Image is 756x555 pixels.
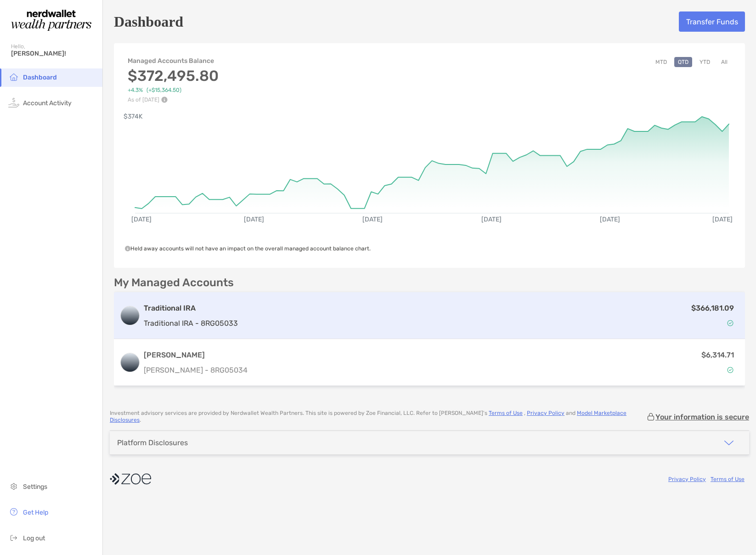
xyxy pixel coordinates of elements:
img: settings icon [8,481,19,492]
span: Dashboard [23,74,57,81]
text: [DATE] [712,215,733,223]
img: get-help icon [8,506,19,517]
span: Get Help [23,509,48,516]
span: (+$15,364.50) [147,87,181,94]
span: Settings [23,483,47,491]
img: Performance Info [161,96,168,103]
img: logo account [121,306,139,325]
img: icon arrow [723,437,734,448]
button: Transfer Funds [679,11,745,32]
h3: $372,495.80 [128,67,219,85]
button: MTD [652,57,671,67]
img: Account Status icon [727,320,733,326]
a: Terms of Use [489,410,523,416]
img: activity icon [8,97,19,108]
img: Zoe Logo [11,4,91,37]
p: Your information is secure [655,413,749,421]
h3: [PERSON_NAME] [144,350,248,361]
p: [PERSON_NAME] - 8RG05034 [144,364,248,376]
img: logout icon [8,532,19,543]
h5: Dashboard [114,11,183,32]
a: Model Marketplace Disclosures [110,410,626,423]
h4: Managed Accounts Balance [128,57,219,65]
text: [DATE] [481,215,502,223]
p: As of [DATE] [128,96,219,103]
p: $6,314.71 [701,349,734,361]
button: YTD [696,57,714,67]
text: $374K [124,113,143,120]
text: [DATE] [362,215,383,223]
a: Privacy Policy [527,410,564,416]
a: Terms of Use [711,476,745,482]
span: +4.3% [128,87,143,94]
div: Platform Disclosures [117,438,188,447]
span: Held away accounts will not have an impact on the overall managed account balance chart. [125,245,371,252]
img: household icon [8,71,19,82]
p: My Managed Accounts [114,277,234,289]
span: Account Activity [23,99,72,107]
a: Privacy Policy [668,476,706,482]
span: Log out [23,534,45,542]
img: logo account [121,353,139,372]
p: Traditional IRA - 8RG05033 [144,317,238,329]
img: company logo [110,469,151,489]
text: [DATE] [131,215,152,223]
button: All [717,57,731,67]
img: Account Status icon [727,367,733,373]
p: $366,181.09 [691,302,734,314]
h3: Traditional IRA [144,303,238,314]
text: [DATE] [600,215,620,223]
button: QTD [674,57,692,67]
text: [DATE] [244,215,264,223]
p: Investment advisory services are provided by Nerdwallet Wealth Partners . This site is powered by... [110,410,646,424]
span: [PERSON_NAME]! [11,50,97,57]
